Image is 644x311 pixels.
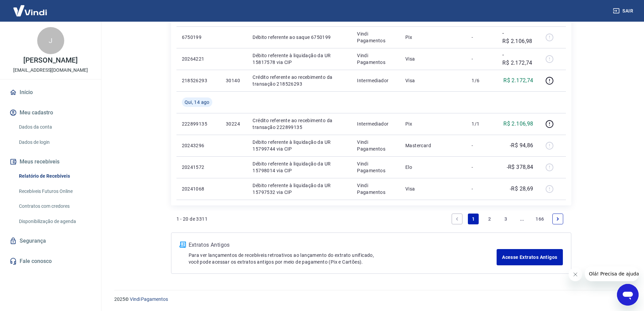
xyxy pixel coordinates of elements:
[253,117,346,131] p: Crédito referente ao recebimento da transação 222899135
[180,242,186,248] img: ícone
[405,34,461,41] p: Pix
[405,164,461,171] p: Elo
[16,215,93,228] a: Disponibilização de agenda
[182,185,215,192] p: 20241068
[8,85,93,100] a: Início
[182,164,215,171] p: 20241572
[357,139,395,152] p: Vindi Pagamentos
[189,241,497,249] p: Extratos Antigos
[253,160,346,174] p: Débito referente à liquidação da UR 15798014 via CIP
[8,234,93,248] a: Segurança
[16,184,93,198] a: Recebíveis Futuros Online
[502,29,533,45] p: -R$ 2.106,98
[182,120,215,127] p: 222899135
[585,266,639,281] iframe: Mensagem da empresa
[182,55,215,62] p: 20264221
[533,214,547,224] a: Page 166
[552,214,563,224] a: Next page
[16,135,93,149] a: Dados de login
[253,74,346,87] p: Crédito referente ao recebimento da transação 218526293
[114,296,628,303] p: 2025 ©
[23,57,77,64] p: [PERSON_NAME]
[357,30,395,44] p: Vindi Pagamentos
[497,249,563,265] a: Acesse Extratos Antigos
[472,34,492,41] p: -
[517,214,527,224] a: Jump forward
[8,154,93,169] button: Meus recebíveis
[357,182,395,196] p: Vindi Pagamentos
[569,268,582,281] iframe: Fechar mensagem
[617,284,639,306] iframe: Botão para abrir a janela de mensagens
[182,34,215,41] p: 6750199
[182,142,215,149] p: 20243296
[510,185,533,193] p: -R$ 28,69
[130,296,168,302] a: Vindi Pagamentos
[13,67,88,74] p: [EMAIL_ADDRESS][DOMAIN_NAME]
[8,105,93,120] button: Meu cadastro
[472,120,492,127] p: 1/1
[472,77,492,84] p: 1/6
[357,52,395,66] p: Vindi Pagamentos
[500,214,511,224] a: Page 3
[253,139,346,152] p: Débito referente à liquidação da UR 15799744 via CIP
[253,34,346,41] p: Débito referente ao saque 6750199
[182,77,215,84] p: 218526293
[253,52,346,66] p: Débito referente à liquidação da UR 15817578 via CIP
[472,185,492,192] p: -
[16,199,93,213] a: Contratos com credores
[503,120,533,128] p: R$ 2.106,98
[472,164,492,171] p: -
[612,5,636,17] button: Sair
[37,27,64,54] div: J
[8,0,52,21] img: Vindi
[357,77,395,84] p: Intermediador
[176,216,208,222] p: 1 - 20 de 3311
[8,254,93,269] a: Fale conosco
[357,160,395,174] p: Vindi Pagamentos
[4,5,57,10] span: Olá! Precisa de ajuda?
[405,142,461,149] p: Mastercard
[468,214,479,224] a: Page 1 is your current page
[16,169,93,183] a: Relatório de Recebíveis
[253,182,346,196] p: Débito referente à liquidação da UR 15797532 via CIP
[226,77,242,84] p: 30140
[449,211,566,227] ul: Pagination
[503,76,533,85] p: R$ 2.172,74
[357,120,395,127] p: Intermediador
[405,77,461,84] p: Visa
[502,51,533,67] p: -R$ 2.172,74
[189,252,497,265] p: Para ver lançamentos de recebíveis retroativos ao lançamento do extrato unificado, você pode aces...
[484,214,495,224] a: Page 2
[226,120,242,127] p: 30224
[472,142,492,149] p: -
[452,214,462,224] a: Previous page
[510,141,533,150] p: -R$ 94,86
[16,120,93,134] a: Dados da conta
[507,163,533,171] p: -R$ 378,84
[405,120,461,127] p: Pix
[405,55,461,62] p: Visa
[185,99,210,106] span: Qui, 14 ago
[472,55,492,62] p: -
[405,185,461,192] p: Visa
